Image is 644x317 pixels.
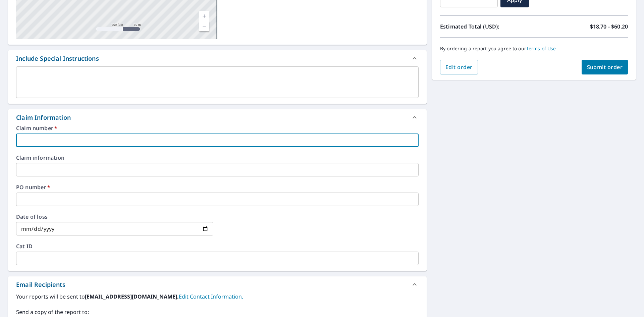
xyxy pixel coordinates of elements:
p: Estimated Total (USD): [440,22,534,31]
div: Include Special Instructions [16,54,99,63]
a: Current Level 17, Zoom In [199,11,209,21]
label: Claim information [16,155,419,160]
a: Current Level 17, Zoom Out [199,21,209,31]
label: Date of loss [16,214,213,219]
a: Terms of Use [526,45,556,52]
div: Claim Information [16,113,71,122]
b: [EMAIL_ADDRESS][DOMAIN_NAME]. [85,293,179,300]
div: Email Recipients [16,280,65,289]
div: Include Special Instructions [8,50,427,66]
button: Edit order [440,60,478,74]
label: Cat ID [16,244,419,249]
button: Submit order [582,60,628,74]
label: Send a copy of the report to: [16,308,419,316]
label: PO number [16,184,419,190]
span: Submit order [587,63,623,71]
p: $18.70 - $60.20 [590,22,628,31]
span: Edit order [445,63,473,71]
label: Claim number [16,125,419,131]
a: EditContactInfo [179,293,243,300]
p: By ordering a report you agree to our [440,46,628,52]
div: Claim Information [8,109,427,125]
div: Email Recipients [8,276,427,293]
label: Your reports will be sent to [16,293,419,301]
